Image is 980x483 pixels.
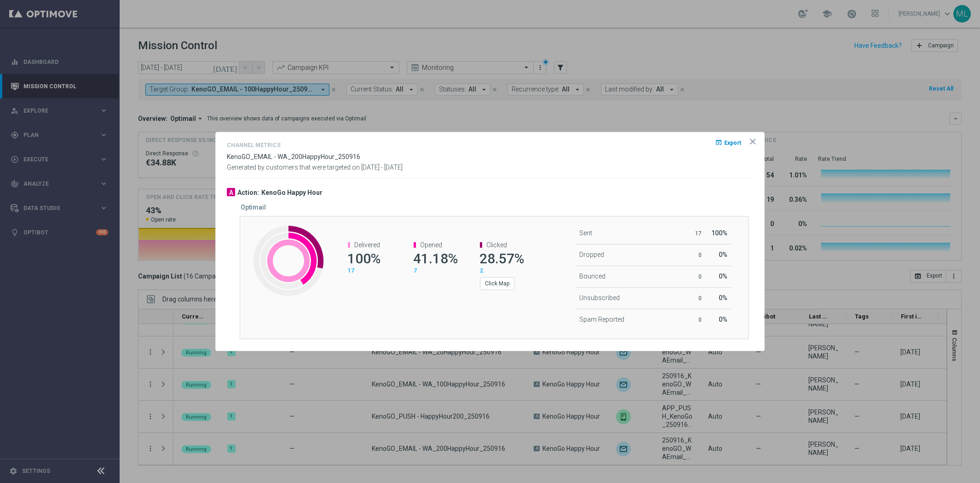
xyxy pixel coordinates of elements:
[683,230,701,237] p: 17
[711,229,727,237] span: 100%
[719,251,727,258] span: 0%
[715,139,722,146] i: open_in_browser
[719,273,727,280] span: 0%
[719,316,727,323] span: 0%
[347,250,380,267] span: 100%
[413,250,458,267] span: 41.18%
[719,294,727,301] span: 0%
[361,164,403,171] span: [DATE] - [DATE]
[486,241,507,249] span: Clicked
[579,273,605,280] span: Bounced
[261,188,323,197] h3: KenoGo Happy Hour
[414,267,417,274] span: 7
[579,229,592,237] span: Sent
[724,140,741,146] span: Export
[227,188,235,196] div: A
[714,137,742,148] button: open_in_browser Export
[683,295,701,302] p: 0
[480,267,483,274] span: 2
[683,316,701,324] p: 0
[579,316,624,323] span: Spam Reported
[748,137,757,146] opti-icon: icon
[579,251,604,258] span: Dropped
[227,142,281,148] h4: Channel Metrics
[241,204,266,211] h5: Optimail
[237,188,259,197] h3: Action:
[354,241,380,249] span: Delivered
[579,294,620,301] span: Unsubscribed
[420,241,442,249] span: Opened
[683,251,701,259] p: 0
[227,153,360,160] span: KenoGO_EMAIL - WA_200HappyHour_250916
[480,277,514,290] button: Click Map
[227,164,360,171] span: Generated by customers that were targeted on
[683,273,701,280] p: 0
[479,250,524,267] span: 28.57%
[348,267,354,274] span: 17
